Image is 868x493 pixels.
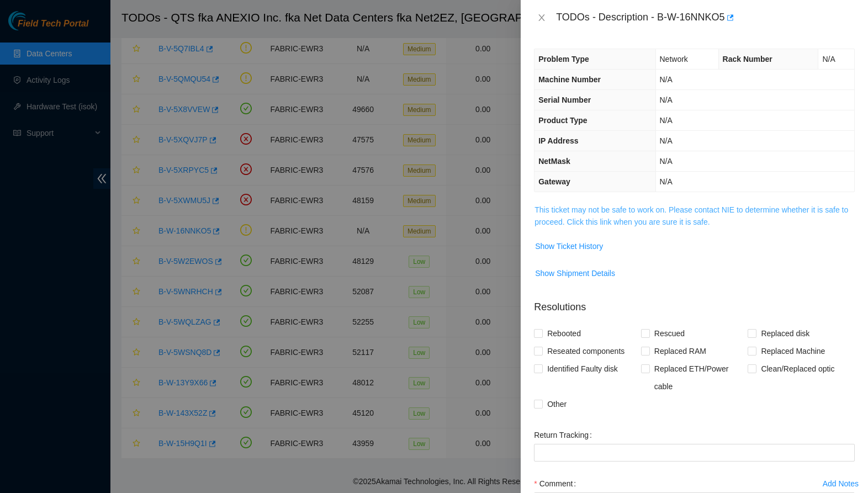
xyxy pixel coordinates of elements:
[543,325,585,342] span: Rebooted
[660,177,673,186] span: N/A
[535,267,615,279] span: Show Shipment Details
[538,55,589,63] span: Problem Type
[660,55,688,63] span: Network
[650,342,711,360] span: Replaced RAM
[660,116,673,125] span: N/A
[723,55,772,63] span: Rack Number
[534,205,848,226] a: This ticket may not be safe to work on. Please contact NIE to determine whether it is safe to pro...
[538,75,601,84] span: Machine Number
[543,395,571,413] span: Other
[534,264,616,282] button: Show Shipment Details
[535,240,603,252] span: Show Ticket History
[534,444,855,462] input: Return Tracking
[756,325,814,342] span: Replaced disk
[537,13,546,22] span: close
[756,342,829,360] span: Replaced Machine
[543,360,622,378] span: Identified Faulty disk
[538,96,591,104] span: Serial Number
[660,157,673,166] span: N/A
[538,136,578,145] span: IP Address
[538,157,570,166] span: NetMask
[556,9,855,26] div: TODOs - Description - B-W-16NNKO5
[822,475,859,492] button: Add Notes
[534,237,604,255] button: Show Ticket History
[660,75,673,84] span: N/A
[823,480,859,487] div: Add Notes
[650,325,689,342] span: Rescued
[534,426,596,444] label: Return Tracking
[534,291,855,315] p: Resolutions
[660,136,673,145] span: N/A
[756,360,839,378] span: Clean/Replaced optic
[822,55,835,63] span: N/A
[650,360,748,395] span: Replaced ETH/Power cable
[543,342,629,360] span: Reseated components
[660,96,673,104] span: N/A
[538,177,570,186] span: Gateway
[534,13,549,23] button: Close
[538,116,587,125] span: Product Type
[534,475,580,492] label: Comment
